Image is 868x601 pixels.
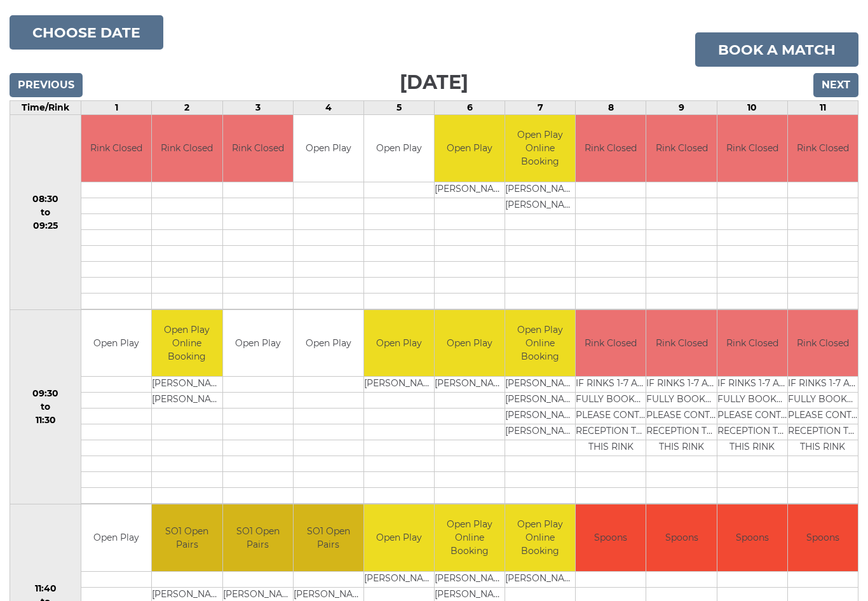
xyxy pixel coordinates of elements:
[152,377,222,393] td: [PERSON_NAME]
[646,101,717,115] td: 9
[364,571,434,587] td: [PERSON_NAME]
[435,377,505,393] td: [PERSON_NAME]
[505,182,575,198] td: [PERSON_NAME]
[81,504,151,571] td: Open Play
[152,393,222,409] td: [PERSON_NAME]
[505,409,575,424] td: [PERSON_NAME]
[717,310,787,377] td: Rink Closed
[646,424,716,440] td: RECEPTION TO BOOK
[152,310,222,377] td: Open Play Online Booking
[364,377,434,393] td: [PERSON_NAME]
[435,115,505,182] td: Open Play
[576,115,646,182] td: Rink Closed
[717,504,787,571] td: Spoons
[223,115,293,182] td: Rink Closed
[435,101,505,115] td: 6
[717,377,787,393] td: IF RINKS 1-7 ARE
[505,571,575,587] td: [PERSON_NAME]
[788,310,858,377] td: Rink Closed
[717,115,787,182] td: Rink Closed
[81,101,152,115] td: 1
[717,424,787,440] td: RECEPTION TO BOOK
[81,310,151,377] td: Open Play
[505,424,575,440] td: [PERSON_NAME]
[788,377,858,393] td: IF RINKS 1-7 ARE
[294,504,363,571] td: SO1 Open Pairs
[435,504,505,571] td: Open Play Online Booking
[787,101,858,115] td: 11
[576,409,646,424] td: PLEASE CONTACT
[576,101,646,115] td: 8
[788,424,858,440] td: RECEPTION TO BOOK
[505,198,575,213] td: [PERSON_NAME]
[695,32,858,67] a: Book a match
[576,424,646,440] td: RECEPTION TO BOOK
[10,115,81,310] td: 08:30 to 09:25
[294,115,363,182] td: Open Play
[505,504,575,571] td: Open Play Online Booking
[813,73,858,97] input: Next
[294,310,363,377] td: Open Play
[788,115,858,182] td: Rink Closed
[646,409,716,424] td: PLEASE CONTACT
[717,440,787,456] td: THIS RINK
[576,393,646,409] td: FULLY BOOKED
[646,393,716,409] td: FULLY BOOKED
[717,393,787,409] td: FULLY BOOKED
[717,409,787,424] td: PLEASE CONTACT
[293,101,363,115] td: 4
[505,377,575,393] td: [PERSON_NAME]
[717,101,787,115] td: 10
[10,309,81,504] td: 09:30 to 11:30
[435,310,505,377] td: Open Play
[788,440,858,456] td: THIS RINK
[788,409,858,424] td: PLEASE CONTACT
[576,504,646,571] td: Spoons
[152,115,222,182] td: Rink Closed
[505,310,575,377] td: Open Play Online Booking
[223,504,293,571] td: SO1 Open Pairs
[363,101,434,115] td: 5
[646,377,716,393] td: IF RINKS 1-7 ARE
[223,310,293,377] td: Open Play
[81,115,151,182] td: Rink Closed
[222,101,293,115] td: 3
[505,101,576,115] td: 7
[10,15,163,50] button: Choose date
[576,310,646,377] td: Rink Closed
[646,115,716,182] td: Rink Closed
[788,393,858,409] td: FULLY BOOKED
[788,504,858,571] td: Spoons
[435,182,505,198] td: [PERSON_NAME]
[505,393,575,409] td: [PERSON_NAME]
[10,73,83,97] input: Previous
[152,504,222,571] td: SO1 Open Pairs
[646,440,716,456] td: THIS RINK
[364,115,434,182] td: Open Play
[646,504,716,571] td: Spoons
[505,115,575,182] td: Open Play Online Booking
[10,101,81,115] td: Time/Rink
[576,440,646,456] td: THIS RINK
[646,310,716,377] td: Rink Closed
[435,571,505,587] td: [PERSON_NAME]
[152,101,222,115] td: 2
[576,377,646,393] td: IF RINKS 1-7 ARE
[364,310,434,377] td: Open Play
[364,504,434,571] td: Open Play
